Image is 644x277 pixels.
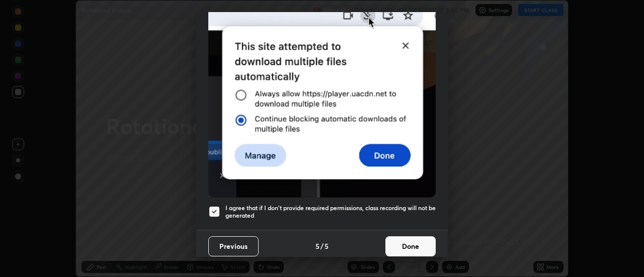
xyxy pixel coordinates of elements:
h5: I agree that if I don't provide required permissions, class recording will not be generated [225,204,436,220]
button: Done [385,236,436,256]
button: Previous [208,236,259,256]
h4: / [320,241,324,251]
h4: 5 [325,241,329,251]
h4: 5 [315,241,319,251]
